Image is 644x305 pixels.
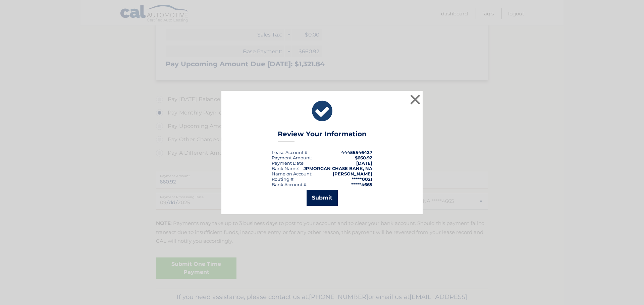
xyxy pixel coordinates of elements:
div: : [272,160,305,166]
span: $660.92 [355,155,372,160]
div: Lease Account #: [272,150,309,155]
strong: [PERSON_NAME] [333,171,372,176]
strong: 44455546427 [341,150,372,155]
strong: JPMORGAN CHASE BANK, NA [304,166,372,171]
div: Payment Amount: [272,155,312,160]
button: × [409,93,422,106]
span: Payment Date [272,160,304,166]
div: Name on Account: [272,171,312,176]
div: Bank Account #: [272,182,308,187]
button: Submit [307,190,338,206]
div: Routing #: [272,176,294,182]
h3: Review Your Information [278,130,367,142]
div: Bank Name: [272,166,299,171]
span: [DATE] [356,160,372,166]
